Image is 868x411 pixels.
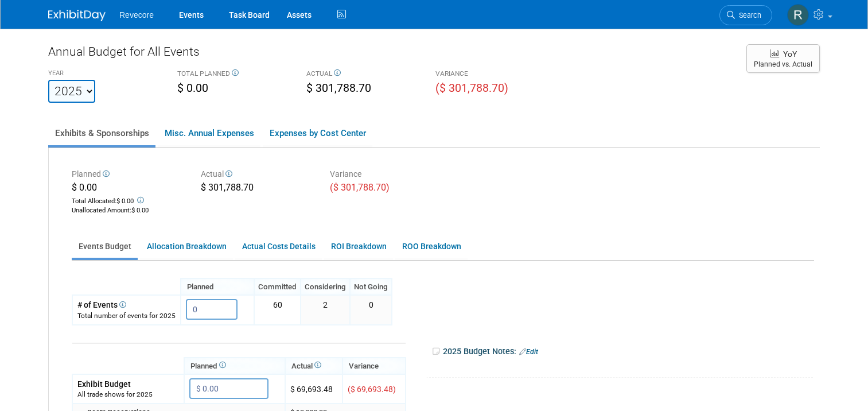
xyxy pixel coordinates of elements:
th: Planned [181,278,254,295]
div: TOTAL PLANNED [177,69,289,80]
th: Planned [184,358,285,374]
button: YoY Planned vs. Actual [746,44,820,73]
th: Variance [342,358,406,374]
td: 60 [254,295,301,324]
a: Allocation Breakdown [140,235,233,258]
span: ($ 69,693.48) [348,385,396,394]
th: Considering [301,278,350,295]
span: Revecore [119,10,154,20]
div: # of Events [77,299,176,311]
div: Total Allocated: [72,195,184,206]
img: ExhibitDay [48,10,106,21]
div: Actual [201,168,313,181]
span: YoY [783,49,797,59]
div: Total number of events for 2025 [77,311,176,321]
div: $ 301,788.70 [201,181,313,196]
td: 2 [301,295,350,324]
a: ROO Breakdown [395,235,468,258]
div: : [72,206,184,215]
th: Not Going [350,278,392,295]
a: Expenses by Cost Center [263,121,372,145]
a: Search [719,5,772,25]
span: $ 0.00 [116,197,134,205]
span: $ 0.00 [131,207,149,214]
span: $ 301,788.70 [306,82,371,95]
div: ACTUAL [306,69,418,80]
th: Actual [285,358,342,374]
img: Rachael Sires [787,4,809,26]
div: Variance [330,168,442,181]
span: Search [735,11,761,20]
span: ($ 301,788.70) [330,182,390,193]
span: ($ 301,788.70) [435,82,508,95]
span: $ 0.00 [177,82,208,95]
span: $ 0.00 [72,182,97,193]
td: $ 69,693.48 [285,374,342,404]
a: Misc. Annual Expenses [158,121,260,145]
span: Unallocated Amount [72,207,130,214]
div: VARIANCE [435,69,547,80]
div: 2025 Budget Notes: [431,343,813,360]
div: Annual Budget for All Events [48,43,735,66]
td: 0 [350,295,392,324]
a: Edit [519,348,538,356]
div: Planned [72,168,184,181]
a: Actual Costs Details [235,235,322,258]
a: Exhibits & Sponsorships [48,121,155,145]
div: YEAR [48,69,160,80]
th: Committed [254,278,301,295]
div: All trade shows for 2025 [77,390,179,400]
div: Exhibit Budget [77,378,179,390]
a: ROI Breakdown [324,235,393,258]
a: Events Budget [72,235,138,258]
